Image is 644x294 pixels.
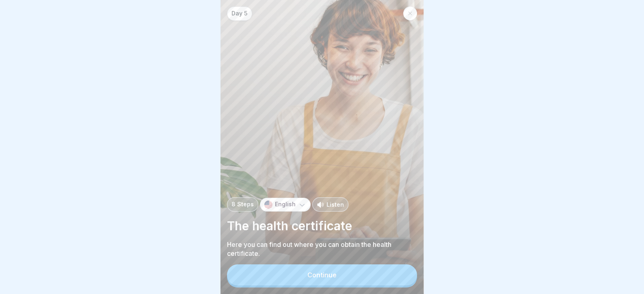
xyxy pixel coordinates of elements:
button: Continue [227,264,417,285]
div: Continue [307,271,337,279]
p: 8 Steps [231,201,254,208]
p: Day 5 [231,10,248,17]
img: us.svg [264,201,272,209]
p: Listen [326,200,344,209]
p: English [275,201,296,208]
p: The health certificate [227,218,417,233]
p: Here you can find out where you can obtain the health certificate. [227,240,417,258]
